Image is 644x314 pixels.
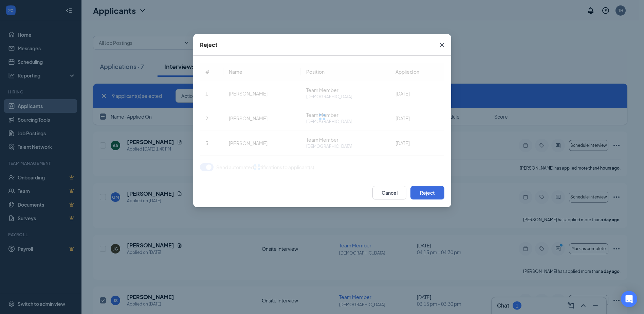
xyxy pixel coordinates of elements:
button: Reject [410,186,444,199]
button: Cancel [372,186,406,199]
button: Close [433,34,451,56]
div: Open Intercom Messenger [621,291,637,307]
div: Reject [200,41,218,49]
svg: Cross [438,41,446,49]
